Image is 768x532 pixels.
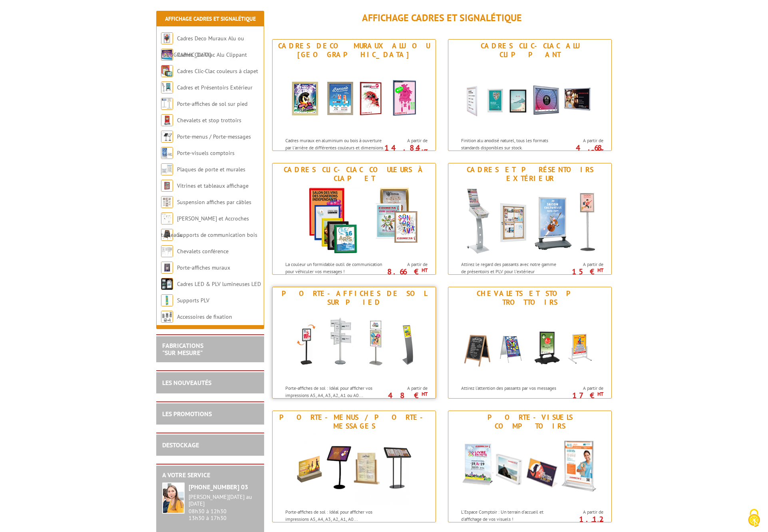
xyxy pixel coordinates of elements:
a: Supports de communication bois [177,231,257,238]
a: Cadres Clic-Clac couleurs à clapet Cadres Clic-Clac couleurs à clapet La couleur un formidable ou... [272,163,436,275]
sup: HT [422,267,428,274]
img: Cadres et Présentoirs Extérieur [456,185,604,257]
img: Vitrines et tableaux affichage [161,180,173,192]
span: A partir de [563,137,603,144]
p: Attirez l’attention des passants par vos messages [461,385,560,391]
p: Cadres muraux en aluminium ou bois à ouverture par l'arrière de différentes couleurs et dimension... [285,137,384,165]
a: Vitrines et tableaux affichage [177,182,249,189]
img: Cimaises et Accroches tableaux [161,212,173,224]
p: 48 € [383,393,428,398]
a: Accessoires de fixation [177,313,232,320]
img: Cadres Clic-Clac couleurs à clapet [161,65,173,77]
a: Porte-visuels comptoirs Porte-visuels comptoirs L'Espace Comptoir : Un terrain d'accueil et d'aff... [448,411,612,522]
button: Cookies (fenêtre modale) [740,505,768,532]
a: Cadres et Présentoirs Extérieur [177,84,253,91]
div: Cadres et Présentoirs Extérieur [450,165,609,183]
p: Porte-affiches de sol : Idéal pour afficher vos impressions A5, A4, A3, A2, A1, A0... [285,508,384,522]
a: Porte-menus / Porte-messages [177,133,251,140]
a: Cadres Deco Muraux Alu ou [GEOGRAPHIC_DATA] [161,35,244,58]
a: Cadres Deco Muraux Alu ou [GEOGRAPHIC_DATA] Cadres Deco Muraux Alu ou Bois Cadres muraux en alumi... [272,39,436,151]
img: Porte-menus / Porte-messages [161,131,173,143]
a: Cadres Clic-Clac couleurs à clapet [177,67,258,75]
img: Cadres LED & PLV lumineuses LED [161,278,173,290]
img: Porte-affiches de sol sur pied [280,309,428,381]
sup: HT [597,519,603,526]
p: L'Espace Comptoir : Un terrain d'accueil et d'affichage de vos visuels ! [461,508,560,522]
img: Plaques de porte et murales [161,163,173,175]
p: 14.84 € [383,145,428,155]
img: Chevalets et stop trottoirs [161,114,173,126]
a: Cadres LED & PLV lumineuses LED [177,280,261,288]
p: La couleur un formidable outil de communication pour véhiculer vos messages ! [285,261,384,274]
a: Porte-affiches de sol sur pied [177,100,247,107]
img: widget-service.jpg [162,482,185,514]
sup: HT [422,148,428,155]
p: 17 € [559,393,603,398]
h1: Affichage Cadres et Signalétique [272,13,612,23]
span: A partir de [563,385,603,391]
img: Supports PLV [161,294,173,306]
sup: HT [597,391,603,397]
a: Cadres Clic-Clac Alu Clippant [177,51,247,58]
img: Porte-menus / Porte-messages [296,433,412,504]
a: LES NOUVEAUTÉS [162,379,211,387]
p: 8.66 € [383,269,428,274]
a: Cadres Clic-Clac Alu Clippant Cadres Clic-Clac Alu Clippant Finition alu anodisé naturel, tous le... [448,39,612,151]
img: Porte-affiches muraux [161,262,173,274]
strong: [PHONE_NUMBER] 03 [189,483,248,491]
p: 15 € [559,269,603,274]
span: A partir de [563,261,603,268]
a: Porte-visuels comptoirs [177,149,235,157]
div: 08h30 à 12h30 13h30 à 17h30 [189,494,258,521]
img: Accessoires de fixation [161,311,173,323]
img: Cadres Deco Muraux Alu ou Bois [280,61,428,133]
sup: HT [597,148,603,155]
a: Chevalets et stop trottoirs Chevalets et stop trottoirs Attirez l’attention des passants par vos ... [448,287,612,399]
a: Affichage Cadres et Signalétique [165,15,256,22]
div: [PERSON_NAME][DATE] au [DATE] [189,494,258,507]
a: [PERSON_NAME] et Accroches tableaux [161,215,249,238]
a: Supports PLV [177,297,209,304]
a: Chevalets et stop trottoirs [177,117,241,124]
a: Suspension affiches par câbles [177,199,251,206]
img: Cadres et Présentoirs Extérieur [161,81,173,93]
img: Chevalets et stop trottoirs [456,309,604,381]
sup: HT [422,391,428,397]
p: 4.68 € [559,145,603,155]
a: Porte-menus / Porte-messages Porte-menus / Porte-messages Porte-affiches de sol : Idéal pour affi... [272,411,436,522]
img: Cadres Clic-Clac Alu Clippant [456,61,604,133]
span: A partir de [387,385,428,391]
a: Plaques de porte et murales [177,166,245,173]
p: Attirez le regard des passants avec notre gamme de présentoirs et PLV pour l'extérieur [461,261,560,274]
div: Chevalets et stop trottoirs [450,289,609,307]
div: Cadres Clic-Clac Alu Clippant [450,42,609,59]
div: Porte-visuels comptoirs [450,413,609,431]
a: DESTOCKAGE [162,441,199,449]
img: Porte-affiches de sol sur pied [161,98,173,110]
sup: HT [597,267,603,274]
div: Cadres Deco Muraux Alu ou [GEOGRAPHIC_DATA] [275,42,434,59]
img: Cookies (fenêtre modale) [744,508,764,528]
a: LES PROMOTIONS [162,410,212,418]
p: Finition alu anodisé naturel, tous les formats standards disponibles sur stock. [461,137,560,151]
div: Porte-menus / Porte-messages [275,413,434,431]
p: 1.12 € [559,517,603,526]
span: A partir de [563,509,603,515]
h2: A votre service [162,472,258,479]
div: Cadres Clic-Clac couleurs à clapet [275,165,434,183]
img: Cadres Clic-Clac couleurs à clapet [280,185,428,257]
img: Chevalets conférence [161,245,173,257]
img: Porte-visuels comptoirs [161,147,173,159]
span: A partir de [387,137,428,144]
a: FABRICATIONS"Sur Mesure" [162,341,203,357]
a: Porte-affiches de sol sur pied Porte-affiches de sol sur pied Porte-affiches de sol : Idéal pour ... [272,287,436,399]
a: Porte-affiches muraux [177,264,230,271]
img: Porte-visuels comptoirs [456,433,604,504]
p: Porte-affiches de sol : Idéal pour afficher vos impressions A5, A4, A3, A2, A1 ou A0... [285,385,384,398]
img: Cadres Deco Muraux Alu ou Bois [161,32,173,44]
img: Suspension affiches par câbles [161,196,173,208]
a: Chevalets conférence [177,248,229,255]
a: Cadres et Présentoirs Extérieur Cadres et Présentoirs Extérieur Attirez le regard des passants av... [448,163,612,275]
span: A partir de [387,261,428,268]
div: Porte-affiches de sol sur pied [275,289,434,307]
